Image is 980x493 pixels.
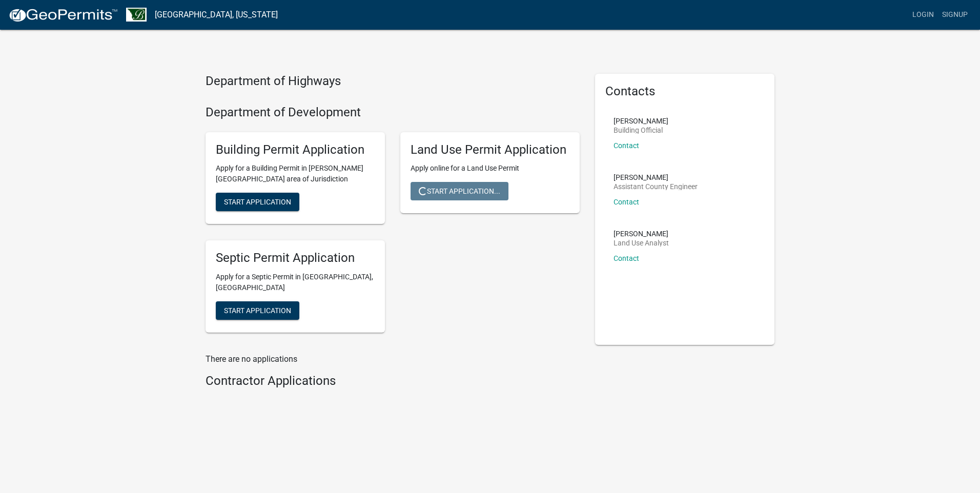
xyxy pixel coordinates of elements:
[216,163,375,184] p: Apply for a Building Permit in [PERSON_NAME][GEOGRAPHIC_DATA] area of Jurisdiction
[224,306,291,315] span: Start Application
[614,117,668,125] p: [PERSON_NAME]
[224,198,291,206] span: Start Application
[614,141,639,150] a: Contact
[155,6,278,24] a: [GEOGRAPHIC_DATA], [US_STATE]
[908,5,938,25] a: Login
[126,8,147,22] img: Benton County, Minnesota
[206,353,580,365] p: There are no applications
[216,193,299,211] button: Start Application
[614,174,698,181] p: [PERSON_NAME]
[216,272,375,293] p: Apply for a Septic Permit in [GEOGRAPHIC_DATA], [GEOGRAPHIC_DATA]
[614,127,668,134] p: Building Official
[614,239,669,246] p: Land Use Analyst
[614,230,669,237] p: [PERSON_NAME]
[206,374,580,393] wm-workflow-list-section: Contractor Applications
[411,163,569,174] p: Apply online for a Land Use Permit
[206,374,580,388] h4: Contractor Applications
[216,301,299,320] button: Start Application
[614,183,698,190] p: Assistant County Engineer
[605,84,764,99] h5: Contacts
[938,5,972,25] a: Signup
[216,142,375,157] h5: Building Permit Application
[614,198,639,206] a: Contact
[206,74,580,89] h4: Department of Highways
[419,187,500,195] span: Start Application...
[411,142,569,157] h5: Land Use Permit Application
[411,182,508,200] button: Start Application...
[216,251,375,265] h5: Septic Permit Application
[206,105,580,120] h4: Department of Development
[614,254,639,262] a: Contact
